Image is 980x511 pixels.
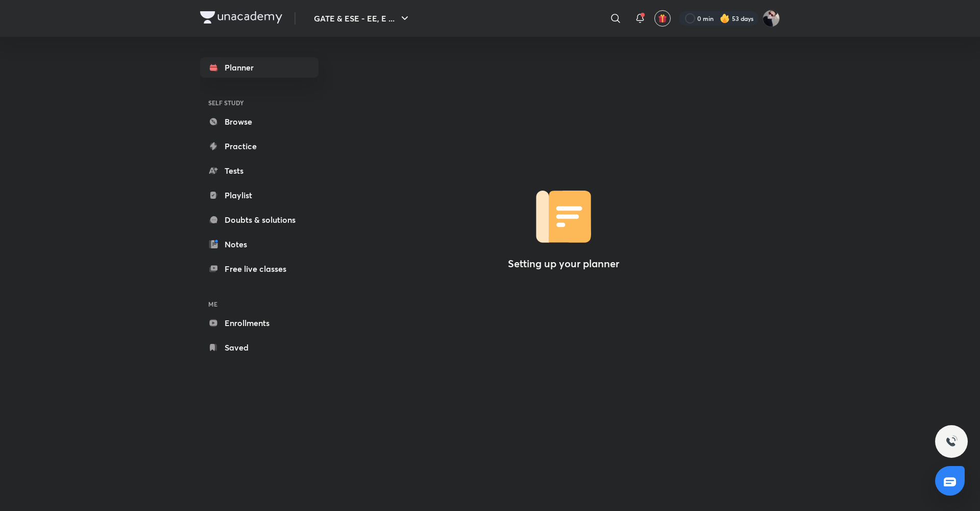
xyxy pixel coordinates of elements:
[945,435,958,448] img: ttu
[200,313,318,333] a: Enrollments
[200,57,318,78] a: Planner
[654,10,671,27] button: avatar
[508,258,619,270] h4: Setting up your planner
[200,94,318,111] h6: SELF STUDY
[720,13,730,24] img: streak
[658,14,667,23] img: avatar
[200,136,318,156] a: Practice
[200,11,282,26] a: Company Logo
[200,259,318,279] a: Free live classes
[200,210,318,230] a: Doubts & solutions
[200,337,318,358] a: Saved
[200,295,318,313] h6: ME
[200,11,282,24] img: Company Logo
[763,10,780,27] img: Ashutosh Tripathi
[200,234,318,254] a: Notes
[308,8,417,29] button: GATE & ESE - EE, E ...
[200,185,318,205] a: Playlist
[200,111,318,132] a: Browse
[200,160,318,181] a: Tests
